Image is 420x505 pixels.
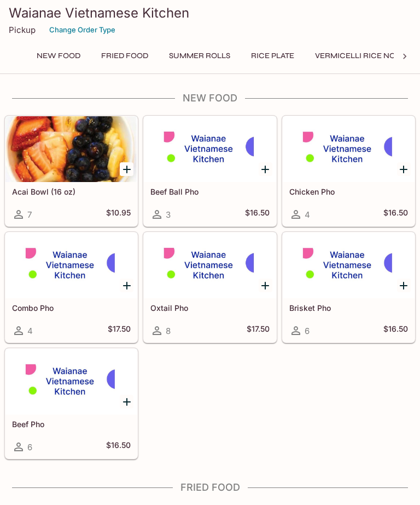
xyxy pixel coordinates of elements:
a: Beef Ball Pho3$16.50 [143,116,276,226]
h5: $17.50 [108,324,131,337]
h5: $16.50 [245,208,270,221]
a: Chicken Pho4$16.50 [282,116,415,226]
div: Beef Pho [5,349,137,415]
div: Beef Ball Pho [144,116,276,182]
a: Acai Bowl (16 oz)7$10.95 [5,116,138,226]
p: Pickup [9,25,36,35]
span: 4 [27,326,33,336]
h5: $16.50 [383,324,408,337]
button: Rice Plate [245,48,300,64]
div: Chicken Pho [283,116,415,182]
button: Change Order Type [44,21,120,38]
button: Summer Rolls [163,48,236,64]
button: Fried Food [95,48,154,64]
h5: Brisket Pho [289,303,408,313]
h3: Waianae Vietnamese Kitchen [9,4,411,21]
h4: Fried Food [4,481,416,493]
span: 7 [27,209,32,220]
button: Add Beef Pho [120,395,133,408]
button: Add Chicken Pho [397,162,411,176]
h5: $16.50 [383,208,408,221]
h5: $16.50 [106,440,131,453]
div: Brisket Pho [283,232,415,298]
a: Beef Pho6$16.50 [5,348,138,459]
a: Brisket Pho6$16.50 [282,232,415,343]
a: Oxtail Pho8$17.50 [143,232,276,343]
span: 4 [305,209,310,220]
div: Combo Pho [5,232,137,298]
span: 6 [27,442,32,452]
h5: Beef Ball Pho [150,187,269,196]
button: Add Acai Bowl (16 oz) [120,162,133,176]
h5: Combo Pho [12,303,131,313]
h5: Oxtail Pho [150,303,269,313]
h5: Chicken Pho [289,187,408,196]
button: Add Brisket Pho [397,279,411,292]
h5: $10.95 [106,208,131,221]
span: 8 [166,326,171,336]
button: Add Combo Pho [120,279,133,292]
h4: New Food [4,92,416,104]
h5: Acai Bowl (16 oz) [12,187,131,196]
h5: Beef Pho [12,419,131,429]
h5: $17.50 [247,324,270,337]
button: Add Oxtail Pho [259,279,272,292]
button: Add Beef Ball Pho [259,162,272,176]
span: 6 [305,326,310,336]
div: Oxtail Pho [144,232,276,298]
button: New Food [31,48,86,64]
a: Combo Pho4$17.50 [5,232,138,343]
div: Acai Bowl (16 oz) [5,116,137,182]
span: 3 [166,209,171,220]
